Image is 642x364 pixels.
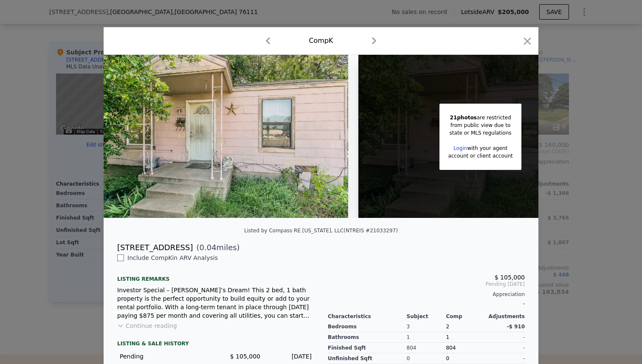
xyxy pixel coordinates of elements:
[485,313,525,320] div: Adjustments
[244,228,398,234] div: Listed by Compass RE [US_STATE], LLC (NTREIS #21033297)
[446,345,456,351] span: 804
[120,352,209,361] div: Pending
[328,313,407,320] div: Characteristics
[448,114,512,121] div: are restricted
[446,332,485,343] div: 1
[117,340,314,349] div: LISTING & SALE HISTORY
[467,145,507,151] span: with your agent
[117,242,193,254] div: [STREET_ADDRESS]
[446,356,449,361] span: 0
[446,313,485,320] div: Comp
[453,145,467,151] a: Login
[485,343,525,353] div: -
[407,343,446,353] div: 804
[448,129,512,137] div: state or MLS regulations
[448,152,512,160] div: account or client account
[117,286,314,320] div: Investor Special – [PERSON_NAME]’s Dream! This 2 bed, 1 bath property is the perfect opportunity ...
[495,274,525,281] span: $ 105,000
[104,55,348,218] img: Property Img
[485,332,525,343] div: -
[328,332,407,343] div: Bathrooms
[267,352,312,361] div: [DATE]
[124,254,221,261] span: Include Comp K in ARV Analysis
[117,322,177,330] button: Continue reading
[328,291,525,298] div: Appreciation
[200,243,217,252] span: 0.04
[328,322,407,332] div: Bedrooms
[446,324,449,330] span: 2
[407,332,446,343] div: 1
[507,324,525,330] span: -$ 910
[328,343,407,353] div: Finished Sqft
[117,269,314,282] div: Listing remarks
[407,313,446,320] div: Subject
[328,281,525,288] span: Pending [DATE]
[407,353,446,364] div: 0
[193,242,239,254] span: ( miles)
[230,353,260,360] span: $ 105,000
[328,298,525,310] div: -
[328,353,407,364] div: Unfinished Sqft
[450,115,477,121] span: 21 photos
[407,322,446,332] div: 3
[485,353,525,364] div: -
[309,36,333,46] div: Comp K
[448,121,512,129] div: from public view due to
